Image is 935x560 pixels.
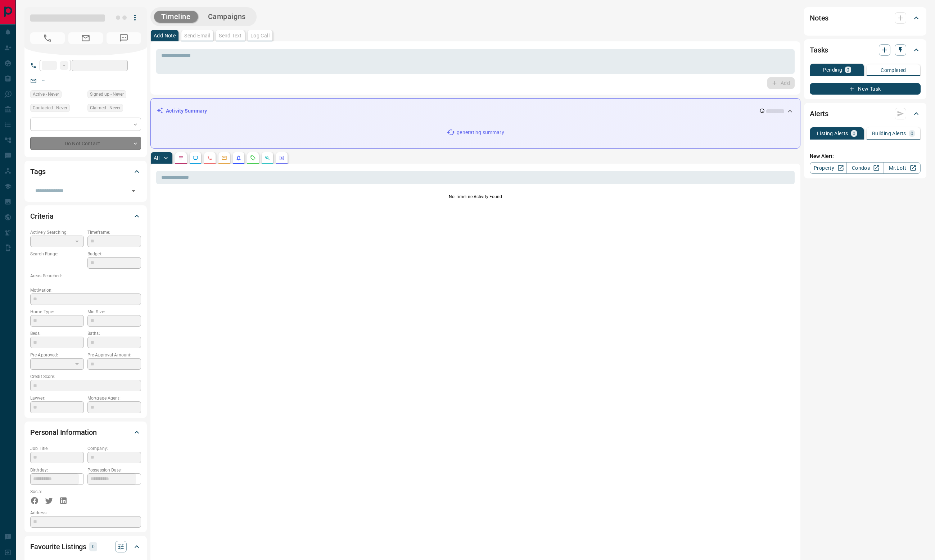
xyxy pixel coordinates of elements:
[30,510,141,516] p: Address:
[91,543,95,551] p: 0
[30,373,141,380] p: Credit Score:
[30,445,84,452] p: Job Title:
[33,91,59,98] span: Active - Never
[810,12,828,24] h2: Notes
[87,251,141,257] p: Budget:
[107,32,141,44] span: No Number
[166,107,207,115] p: Activity Summary
[884,162,921,174] a: Mr.Loft
[810,83,921,95] button: New Task
[87,395,141,401] p: Mortgage Agent:
[30,541,86,552] h2: Favourite Listings
[30,273,141,279] p: Areas Searched:
[90,91,124,98] span: Signed up - Never
[68,32,103,44] span: No Email
[30,309,84,315] p: Home Type:
[128,186,139,196] button: Open
[30,424,141,441] div: Personal Information
[265,155,270,161] svg: Opportunities
[30,257,84,269] p: -- - --
[853,131,855,136] p: 0
[33,104,67,111] span: Contacted - Never
[810,162,847,174] a: Property
[221,155,227,161] svg: Emails
[846,162,884,174] a: Condos
[87,467,141,473] p: Possession Date:
[457,129,504,136] p: generating summary
[154,11,198,23] button: Timeline
[157,104,794,118] div: Activity Summary
[30,166,45,177] h2: Tags
[872,131,906,136] p: Building Alerts
[30,467,84,473] p: Birthday:
[154,155,159,160] p: All
[881,68,906,73] p: Completed
[87,229,141,236] p: Timeframe:
[810,44,828,56] h2: Tasks
[30,395,84,401] p: Lawyer:
[817,131,848,136] p: Listing Alerts
[87,352,141,358] p: Pre-Approval Amount:
[30,208,141,225] div: Criteria
[279,155,285,161] svg: Agent Actions
[156,194,795,200] p: No Timeline Activity Found
[30,163,141,180] div: Tags
[30,210,54,222] h2: Criteria
[30,32,65,44] span: No Number
[846,67,849,72] p: 0
[193,155,198,161] svg: Lead Browsing Activity
[90,104,121,111] span: Claimed - Never
[87,330,141,337] p: Baths:
[30,427,97,438] h2: Personal Information
[87,309,141,315] p: Min Size:
[810,108,828,119] h2: Alerts
[87,445,141,452] p: Company:
[30,330,84,337] p: Beds:
[810,9,921,27] div: Notes
[250,155,256,161] svg: Requests
[810,41,921,59] div: Tasks
[42,78,45,83] a: --
[30,538,141,555] div: Favourite Listings0
[201,11,253,23] button: Campaigns
[911,131,913,136] p: 0
[30,488,84,495] p: Social:
[236,155,241,161] svg: Listing Alerts
[207,155,213,161] svg: Calls
[810,152,921,160] p: New Alert:
[823,67,842,72] p: Pending
[30,287,141,293] p: Motivation:
[154,33,176,38] p: Add Note
[810,105,921,122] div: Alerts
[30,137,141,150] div: Do Not Contact
[30,229,84,236] p: Actively Searching:
[178,155,184,161] svg: Notes
[30,251,84,257] p: Search Range:
[30,352,84,358] p: Pre-Approved:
